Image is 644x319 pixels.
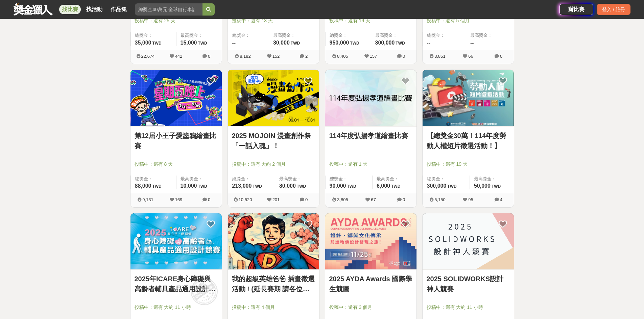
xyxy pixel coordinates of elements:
span: 投稿中：還有 13 天 [232,17,315,24]
a: 我的超級英雄爸爸 插畫徵選活動 ! (延長賽期 請各位踴躍參與) [232,274,315,294]
a: Cover Image [228,213,319,270]
span: 3,805 [337,197,348,202]
span: 投稿中：還有 19 天 [329,17,412,24]
span: 3,851 [434,54,446,59]
span: 50,000 [474,183,491,189]
span: 最高獎金： [470,32,510,39]
img: Cover Image [325,70,416,126]
a: Cover Image [228,70,319,127]
span: 投稿中：還有 大約 11 小時 [135,304,218,311]
img: Cover Image [130,70,222,126]
span: 950,000 [330,40,349,46]
a: 作品集 [108,5,129,14]
img: Cover Image [228,70,319,126]
span: 8,405 [337,54,348,59]
span: TWD [291,41,300,46]
span: 0 [305,197,308,202]
span: TWD [396,41,405,46]
span: 152 [272,54,280,59]
span: 88,000 [135,183,151,189]
span: TWD [152,41,161,46]
span: 0 [208,197,210,202]
span: 9,131 [142,197,153,202]
span: 最高獎金： [273,32,315,39]
span: 0 [208,54,210,59]
span: 90,000 [330,183,346,189]
span: TWD [347,184,356,189]
span: 總獎金： [135,32,172,39]
div: 登入 / 註冊 [597,4,630,15]
span: 213,000 [232,183,252,189]
a: 找活動 [84,5,105,14]
span: TWD [198,41,207,46]
span: 22,674 [141,54,155,59]
span: 0 [403,197,405,202]
span: 投稿中：還有 8 天 [135,161,218,168]
span: TWD [297,184,306,189]
a: Cover Image [130,70,222,127]
span: 0 [500,54,502,59]
span: TWD [492,184,501,189]
span: 最高獎金： [181,32,218,39]
span: TWD [350,41,359,46]
img: Cover Image [325,213,416,270]
span: 80,000 [279,183,296,189]
span: 15,000 [181,40,197,46]
a: 辦比賽 [559,4,593,15]
span: 總獎金： [330,176,368,182]
span: 總獎金： [330,32,367,39]
span: 8,182 [240,54,251,59]
span: 投稿中：還有 4 個月 [232,304,315,311]
span: 總獎金： [232,32,265,39]
span: 最高獎金： [375,32,412,39]
a: 2025 AYDA Awards 國際學生競圖 [329,274,412,294]
span: TWD [447,184,456,189]
span: 5,150 [434,197,446,202]
span: 4 [500,197,502,202]
a: 2025年ICARE身心障礙與高齡者輔具產品通用設計競賽 [135,274,218,294]
span: 最高獎金： [181,176,218,182]
span: 6,000 [377,183,390,189]
span: TWD [253,184,262,189]
span: 0 [403,54,405,59]
a: 2025 MOJOIN 漫畫創作祭「一話入魂」！ [232,131,315,151]
span: TWD [152,184,161,189]
span: TWD [391,184,400,189]
span: 總獎金： [427,32,462,39]
span: 201 [272,197,280,202]
span: 66 [468,54,473,59]
span: 35,000 [135,40,151,46]
span: TWD [198,184,207,189]
span: 投稿中：還有 3 個月 [329,304,412,311]
span: 67 [371,197,376,202]
span: 投稿中：還有 1 天 [329,161,412,168]
span: 2 [305,54,308,59]
span: 157 [370,54,377,59]
a: 找比賽 [59,5,81,14]
span: 30,000 [273,40,290,46]
span: -- [232,40,236,46]
span: 最高獎金： [279,176,315,182]
span: 投稿中：還有 5 個月 [427,17,510,24]
span: 300,000 [427,183,447,189]
span: 投稿中：還有 大約 2 個月 [232,161,315,168]
a: 第12屆小王子愛塗鴉繪畫比賽 [135,131,218,151]
span: 442 [175,54,183,59]
span: 10,520 [239,197,252,202]
a: 【總獎金30萬！114年度勞動人權短片徵選活動！】 [427,131,510,151]
span: 最高獎金： [377,176,412,182]
a: Cover Image [325,70,416,127]
span: 總獎金： [135,176,172,182]
span: 投稿中：還有 25 天 [135,17,218,24]
a: Cover Image [325,213,416,270]
span: 300,000 [375,40,395,46]
img: Cover Image [423,70,514,126]
span: 投稿中：還有 19 天 [427,161,510,168]
span: -- [427,40,431,46]
span: 10,000 [181,183,197,189]
span: 169 [175,197,183,202]
a: Cover Image [423,70,514,127]
span: 95 [468,197,473,202]
a: 2025 SOLIDWORKS設計神人競賽 [427,274,510,294]
img: Cover Image [130,213,222,270]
